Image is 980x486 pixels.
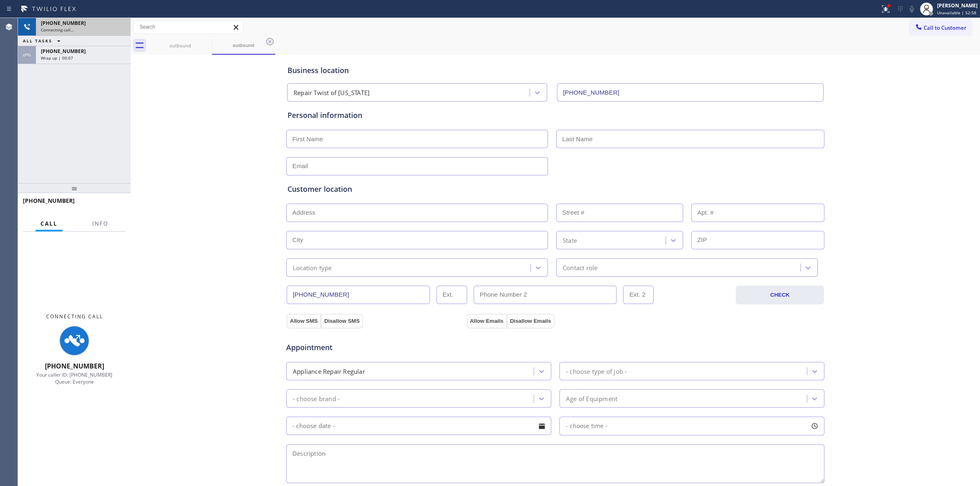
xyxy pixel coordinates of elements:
[286,417,551,435] input: - choose date -
[294,88,370,98] div: Repair Twist of [US_STATE]
[293,366,365,376] div: Appliance Repair Regular
[566,366,627,376] div: - choose type of job -
[287,314,321,328] button: Allow SMS
[467,314,507,328] button: Allow Emails
[321,314,363,328] button: Disallow SMS
[46,313,103,320] span: Connecting Call
[213,42,274,48] div: outbound
[18,36,69,46] button: ALL TASKS
[287,110,823,121] div: Personal information
[40,220,58,227] span: Call
[41,27,74,33] span: Connecting call…
[507,314,555,328] button: Disallow Emails
[563,235,577,245] div: State
[36,371,112,385] span: Your caller ID: [PHONE_NUMBER] Queue: Everyone
[437,286,467,304] input: Ext.
[736,286,824,304] button: CHECK
[149,42,211,49] div: outbound
[45,362,104,371] span: [PHONE_NUMBER]
[286,342,465,353] span: Appointment
[556,204,683,222] input: Street #
[286,130,548,148] input: First Name
[691,204,825,222] input: Apt. #
[286,231,548,249] input: City
[293,263,332,272] div: Location type
[92,220,108,227] span: Info
[287,65,823,76] div: Business location
[286,157,548,175] input: Email
[906,3,918,15] button: Mute
[623,286,654,304] input: Ext. 2
[287,286,430,304] input: Phone Number
[566,394,617,403] div: Age of Equipment
[41,55,73,61] span: Wrap up | 00:07
[937,10,976,16] span: Unavailable | 52:58
[924,24,967,31] span: Call to Customer
[909,20,972,36] button: Call to Customer
[23,197,75,204] span: [PHONE_NUMBER]
[286,204,548,222] input: Address
[41,48,86,55] span: [PHONE_NUMBER]
[563,263,597,272] div: Contact role
[23,38,52,44] span: ALL TASKS
[937,2,978,9] div: [PERSON_NAME]
[287,184,823,195] div: Customer location
[691,231,825,249] input: ZIP
[134,20,243,33] input: Search
[36,216,62,232] button: Call
[293,394,340,403] div: - choose brand -
[474,286,617,304] input: Phone Number 2
[87,216,113,232] button: Info
[566,422,608,430] span: - choose time -
[41,20,86,27] span: [PHONE_NUMBER]
[557,83,824,102] input: Phone Number
[556,130,824,148] input: Last Name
